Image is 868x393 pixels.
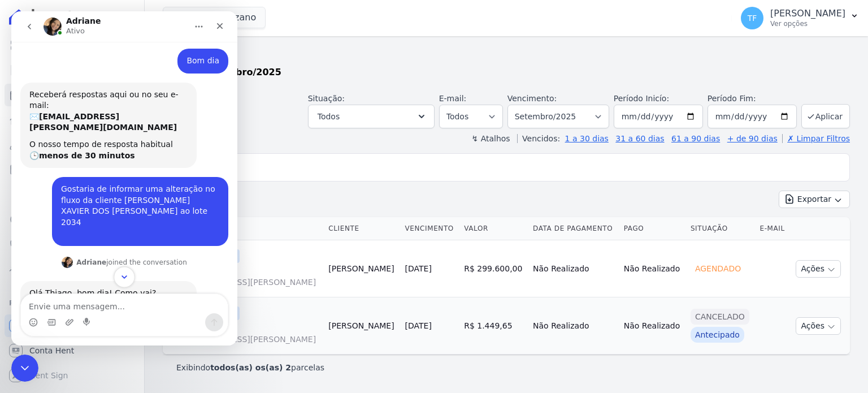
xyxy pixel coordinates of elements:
a: 441[STREET_ADDRESS][PERSON_NAME] [172,265,319,288]
a: Crédito [5,208,140,231]
a: Clientes [5,133,140,156]
div: Bom dia [166,37,217,62]
th: E-mail [755,217,790,240]
strong: Setembro/2025 [203,67,281,77]
iframe: Intercom live chat [11,11,237,346]
div: Gostaria de informar uma alteração no fluxo da cliente [PERSON_NAME] XAVIER DOS [PERSON_NAME] ao ... [41,166,217,235]
a: 1 a 30 dias [565,134,609,143]
input: Buscar por nome do lote ou do cliente [184,156,845,179]
div: Olá Thiago, bom dia! Como vai? [18,277,176,288]
td: R$ 1.449,65 [459,297,528,355]
a: [DATE] [405,264,432,273]
span: [STREET_ADDRESS][PERSON_NAME] [172,277,319,288]
a: Conta Hent [5,339,140,362]
td: Não Realizado [619,297,686,355]
label: Período Fim: [708,93,797,105]
button: Carregar anexo [54,306,63,316]
div: Plataformas [9,296,135,310]
b: Adriane [65,247,95,255]
span: TF [748,14,757,22]
th: Pago [619,217,686,240]
a: Minha Carteira [5,158,140,181]
td: R$ 299.600,00 [459,240,528,297]
iframe: Intercom live chat [11,355,38,382]
button: Ações [796,317,841,335]
b: [EMAIL_ADDRESS][PERSON_NAME][DOMAIN_NAME] [18,101,166,121]
b: todos(as) os(as) 2 [210,363,291,372]
button: Seletor de Gif [36,306,45,316]
button: Seletor de emoji [18,306,27,316]
p: [PERSON_NAME] [770,8,845,19]
a: Visão Geral [5,34,140,57]
a: Lotes [5,109,140,131]
div: Agendado [691,261,745,277]
button: Habras Suzano [163,7,266,28]
a: [DATE] [405,321,432,330]
div: Gostaria de informar uma alteração no fluxo da cliente [PERSON_NAME] XAVIER DOS [PERSON_NAME] ao ... [50,172,208,228]
button: Scroll to bottom [102,255,123,276]
th: Cliente [324,217,400,240]
a: 61 a 90 dias [671,134,720,143]
button: Enviar mensagem… [194,302,212,320]
td: Não Realizado [619,240,686,297]
a: Negativação [5,233,140,256]
div: Receberá respostas aqui ou no seu e-mail:✉️[EMAIL_ADDRESS][PERSON_NAME][DOMAIN_NAME]O nosso tempo... [9,71,185,157]
span: [STREET_ADDRESS][PERSON_NAME] [172,334,319,345]
div: Fechar [198,5,219,25]
a: Parcelas [5,84,140,106]
button: Ações [796,260,841,278]
label: Situação: [308,94,345,103]
a: Recebíveis [5,314,140,337]
b: menos de 30 minutos [28,140,124,149]
p: Ativo [55,14,73,25]
a: Troca de Arquivos [5,258,140,280]
a: 31 a 60 dias [615,134,664,143]
p: Exibindo parcelas [176,362,324,373]
th: Situação [686,217,756,240]
td: Não Realizado [528,240,619,297]
span: Conta Hent [29,345,74,356]
button: Todos [308,105,435,128]
button: TF [PERSON_NAME] Ver opções [732,2,868,34]
button: Aplicar [801,104,850,128]
th: Vencimento [401,217,460,240]
label: Período Inicío: [614,94,669,103]
a: Contratos [5,59,140,81]
a: + de 90 dias [727,134,778,143]
a: ✗ Limpar Filtros [782,134,850,143]
a: 1441[STREET_ADDRESS][PERSON_NAME] [172,322,319,345]
div: Thiago diz… [9,166,217,244]
div: Cancelado [691,309,749,325]
th: Valor [459,217,528,240]
label: Vencidos: [517,134,560,143]
button: Início [177,5,198,26]
div: Bom dia [175,44,208,55]
div: joined the conversation [65,246,176,256]
img: Profile image for Adriane [50,245,62,257]
button: Start recording [72,306,81,316]
td: Não Realizado [528,297,619,355]
span: Todos [318,110,340,123]
div: Receberá respostas aqui ou no seu e-mail: ✉️ [18,78,176,122]
div: Thiago diz… [9,37,217,71]
td: [PERSON_NAME] [324,297,400,355]
div: Operator diz… [9,71,217,166]
p: Ver opções [770,19,845,28]
label: E-mail: [439,94,467,103]
h2: Parcelas [163,45,850,66]
button: Exportar [779,191,850,208]
th: Contrato [163,217,324,240]
td: [PERSON_NAME] [324,240,400,297]
label: Vencimento: [507,94,557,103]
a: Transferências [5,183,140,206]
th: Data de Pagamento [528,217,619,240]
label: ↯ Atalhos [471,134,510,143]
div: Antecipado [691,327,744,343]
textarea: Envie uma mensagem... [10,283,216,302]
div: Adriane diz… [9,244,217,270]
div: O nosso tempo de resposta habitual 🕒 [18,128,176,150]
